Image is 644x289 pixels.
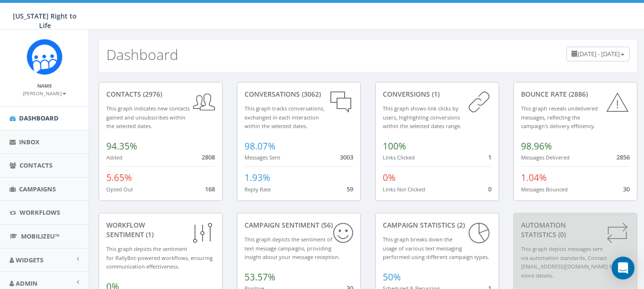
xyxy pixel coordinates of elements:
[20,208,60,217] span: Workflows
[106,140,137,152] span: 94.35%
[521,245,617,279] small: This graph depicts messages sent via automation standards. Contact [EMAIL_ADDRESS][DOMAIN_NAME] f...
[245,90,353,99] div: conversations
[521,105,598,130] small: This graph reveals undelivered messages, reflecting the campaign's delivery efficiency.
[106,154,123,161] small: Added
[556,230,566,239] span: (0)
[245,140,276,152] span: 98.07%
[340,153,353,161] span: 3003
[383,105,461,130] small: This graph shows link clicks by users, highlighting conversions within the selected dates range.
[521,186,568,193] small: Messages Bounced
[106,105,190,130] small: This graph indicates new contacts gained and unsubscribes within the selected dates.
[521,220,630,239] div: Automation Statistics
[16,279,38,288] span: Admin
[23,90,66,97] small: [PERSON_NAME]
[383,220,491,230] div: Campaign Statistics
[623,185,630,193] span: 30
[141,90,162,99] span: (2976)
[19,138,40,146] span: Inbox
[19,114,59,122] span: Dashboard
[106,186,133,193] small: Opted Out
[383,271,401,283] span: 50%
[521,171,547,184] span: 1.04%
[13,11,77,30] span: [US_STATE] Right to Life
[578,50,620,58] span: [DATE] - [DATE]
[383,140,406,152] span: 100%
[21,232,60,240] span: MobilizeU™
[383,154,415,161] small: Links Clicked
[245,271,276,283] span: 53.57%
[430,90,440,99] span: (1)
[300,90,321,99] span: (3062)
[106,220,215,239] div: Workflow Sentiment
[144,230,153,239] span: (1)
[106,90,215,99] div: contacts
[106,47,178,62] h2: Dashboard
[27,39,62,75] img: Rally_Corp_Icon.png
[612,257,634,279] div: Open Intercom Messenger
[245,171,270,184] span: 1.93%
[23,89,66,97] a: [PERSON_NAME]
[319,220,333,229] span: (56)
[106,171,132,184] span: 5.65%
[37,82,52,89] small: Name
[16,256,43,264] span: Widgets
[202,153,215,161] span: 2808
[521,154,570,161] small: Messages Delivered
[521,90,630,99] div: Bounce Rate
[245,236,340,260] small: This graph depicts the sentiment of text message campaigns, providing insight about your message ...
[455,220,465,229] span: (2)
[245,186,271,193] small: Reply Rate
[19,185,56,193] span: Campaigns
[383,171,396,184] span: 0%
[245,220,353,230] div: Campaign Sentiment
[567,90,588,99] span: (2886)
[245,154,280,161] small: Messages Sent
[383,186,425,193] small: Links Not Clicked
[521,140,552,152] span: 98.96%
[488,153,491,161] span: 1
[245,105,325,130] small: This graph tracks conversations, exchanged in each interaction within the selected dates.
[347,185,353,193] span: 59
[488,185,491,193] span: 0
[616,153,630,161] span: 2856
[20,161,52,169] span: Contacts
[106,245,213,270] small: This graph depicts the sentiment for RallyBot-powered workflows, ensuring communication effective...
[205,185,215,193] span: 168
[383,236,489,260] small: This graph breaks down the usage of various text messaging performed using different campaign types.
[383,90,491,99] div: conversions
